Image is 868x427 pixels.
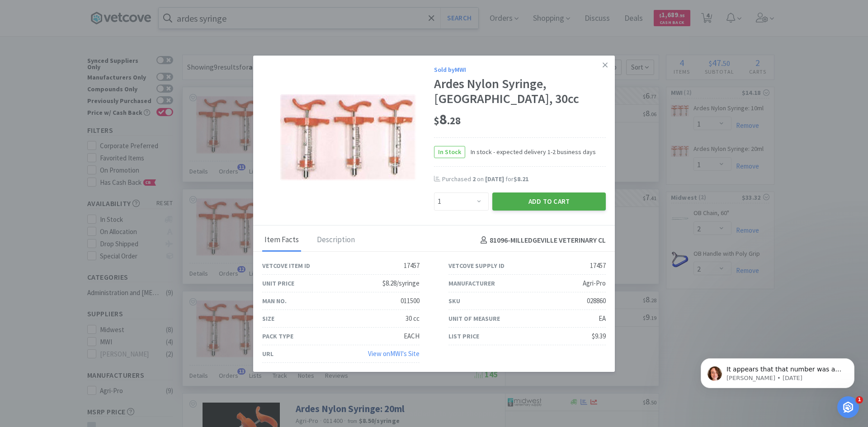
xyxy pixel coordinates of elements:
[434,146,465,158] span: In Stock
[262,229,301,252] div: Item Facts
[262,261,310,271] div: Vetcove Item ID
[368,349,420,358] a: View onMWI's Site
[448,278,495,288] div: Manufacturer
[280,94,416,180] img: f88610bcacd14fc9baa8afe30eab7f2e_17457.png
[687,339,868,403] iframe: Intercom notifications message
[448,314,500,324] div: Unit of Measure
[382,278,420,289] div: $8.28/syringe
[448,331,479,341] div: List Price
[447,114,461,127] span: . 28
[587,296,606,306] div: 028860
[465,147,596,157] span: In stock - expected delivery 1-2 business days
[262,278,294,288] div: Unit Price
[434,65,606,75] div: Sold by MWI
[592,331,606,342] div: $9.39
[262,349,274,359] div: URL
[485,175,504,183] span: [DATE]
[477,235,606,246] h4: 81096 - MILLEDGEVILLE VETERINARY CL
[856,396,863,404] span: 1
[492,192,606,211] button: Add to Cart
[448,296,460,306] div: SKU
[262,314,274,324] div: Size
[472,175,476,183] span: 2
[401,296,420,306] div: 011500
[837,396,859,418] iframe: Intercom live chat
[434,114,439,127] span: $
[434,76,606,107] div: Ardes Nylon Syringe, [GEOGRAPHIC_DATA], 30cc
[442,175,606,184] div: Purchased on for
[404,331,420,342] div: EACH
[448,261,505,271] div: Vetcove Supply ID
[406,313,420,324] div: 30 cc
[583,278,606,289] div: Agri-Pro
[404,260,420,271] div: 17457
[599,313,606,324] div: EA
[262,331,293,341] div: Pack Type
[590,260,606,271] div: 17457
[262,296,287,306] div: Man No.
[434,110,461,128] span: 8
[315,229,357,252] div: Description
[514,175,528,183] span: $8.21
